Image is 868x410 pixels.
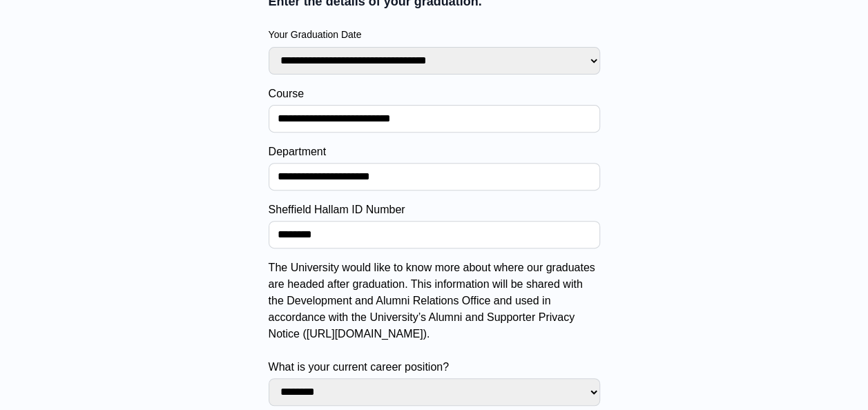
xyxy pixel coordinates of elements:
label: Department [269,144,600,160]
label: Course [269,86,600,102]
label: Sheffield Hallam ID Number [269,202,600,218]
label: Your Graduation Date [269,28,600,41]
label: The University would like to know more about where our graduates are headed after graduation. Thi... [269,260,600,375]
